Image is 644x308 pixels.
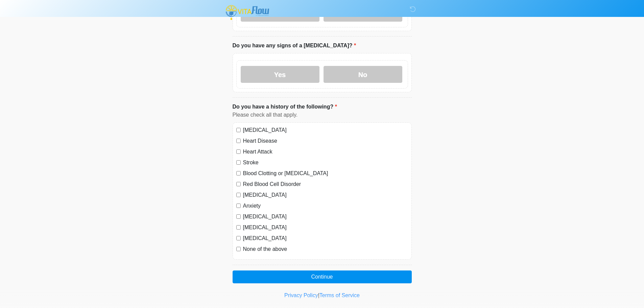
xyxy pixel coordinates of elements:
[236,128,241,132] input: [MEDICAL_DATA]
[243,159,408,167] label: Stroke
[243,223,408,232] label: [MEDICAL_DATA]
[236,149,241,154] input: Heart Attack
[233,270,412,283] button: Continue
[243,148,408,156] label: Heart Attack
[243,126,408,134] label: [MEDICAL_DATA]
[233,103,337,111] label: Do you have a history of the following?
[284,292,318,298] a: Privacy Policy
[236,247,241,251] input: None of the above
[236,204,241,208] input: Anxiety
[241,66,319,83] label: Yes
[243,202,408,210] label: Anxiety
[319,292,360,298] a: Terms of Service
[243,234,408,242] label: [MEDICAL_DATA]
[236,214,241,219] input: [MEDICAL_DATA]
[236,160,241,165] input: Stroke
[233,111,412,119] div: Please check all that apply.
[243,137,408,145] label: Heart Disease
[233,42,356,50] label: Do you have any signs of a [MEDICAL_DATA]?
[243,169,408,177] label: Blood Clotting or [MEDICAL_DATA]
[236,225,241,230] input: [MEDICAL_DATA]
[243,180,408,188] label: Red Blood Cell Disorder
[318,292,319,298] a: |
[324,66,402,83] label: No
[243,245,408,253] label: None of the above
[236,236,241,240] input: [MEDICAL_DATA]
[243,191,408,199] label: [MEDICAL_DATA]
[236,139,241,143] input: Heart Disease
[236,193,241,197] input: [MEDICAL_DATA]
[236,171,241,175] input: Blood Clotting or [MEDICAL_DATA]
[226,5,269,20] img: Vitaflow IV Hydration and Health Logo
[236,182,241,186] input: Red Blood Cell Disorder
[243,213,408,221] label: [MEDICAL_DATA]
